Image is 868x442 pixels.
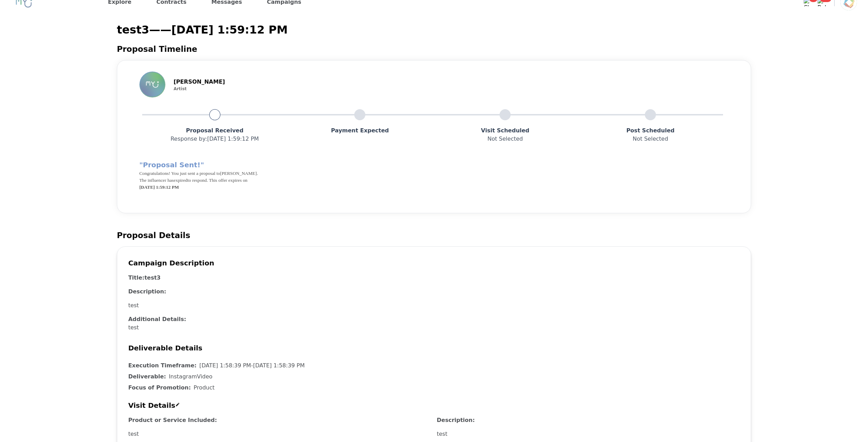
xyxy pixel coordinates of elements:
h3: Focus of Promotion: [128,384,191,392]
p: [PERSON_NAME] [174,78,225,86]
img: Profile [140,72,165,97]
p: Congratulations! You just sent a proposal to [PERSON_NAME] . The influencer has expired to respon... [139,170,729,184]
p: Payment Expected [287,126,432,135]
p: Visit Scheduled [432,126,578,135]
h3: Execution Timeframe: [128,361,197,370]
h3: test3 [144,274,161,281]
p: Not Selected [432,135,578,143]
p: Response by : [DATE] 1:59:12 PM [142,135,287,143]
p: Post Scheduled [578,126,723,135]
h2: Visit Details [128,400,740,411]
p: test3 — — [DATE] 1:59:12 PM [117,21,751,38]
p: [DATE] 1:59:12 PM [139,184,729,191]
h3: Deliverable: [128,373,166,381]
h3: Description: [437,416,740,424]
h3: Product [194,384,215,392]
p: test [128,324,139,331]
p: Artist [174,86,225,92]
h2: Campaign Description [128,258,740,268]
h3: [DATE] 1:58:39 PM - [DATE] 1:58:39 PM [199,361,305,370]
p: test [128,430,431,438]
p: test [128,301,431,310]
h3: Instagram Video [169,373,212,381]
div: "Proposal Sent!" [139,160,729,191]
h3: Additional Details: [128,315,431,323]
p: Not Selected [578,135,723,143]
h2: Deliverable Details [128,343,740,353]
p: Proposal Received [142,126,287,135]
p: test [437,430,740,438]
h3: Product or Service Included: [128,416,431,424]
h3: Title: [128,274,431,282]
h3: Description: [128,288,431,296]
h2: Proposal Details [117,230,751,241]
h2: Proposal Timeline [117,44,751,55]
